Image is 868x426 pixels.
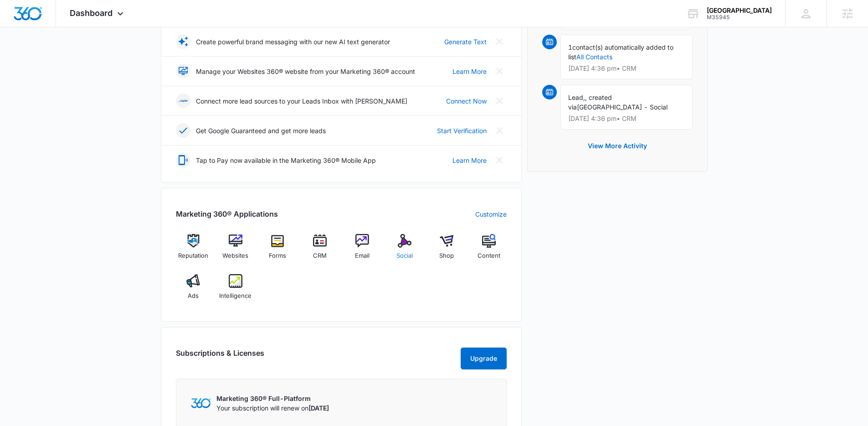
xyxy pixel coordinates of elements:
button: Close [492,153,507,167]
p: Your subscription will renew on [216,403,329,413]
a: Connect Now [446,96,487,106]
a: Email [345,234,380,267]
p: Manage your Websites 360® website from your Marketing 360® account [196,67,415,76]
a: Learn More [452,156,487,165]
a: Social [387,234,422,267]
button: Upgrade [461,348,507,369]
span: CRM [313,251,327,260]
button: View More Activity [579,135,656,157]
a: Intelligence [218,274,253,307]
a: Generate Text [444,37,487,47]
span: Social [396,251,413,260]
span: Content [478,251,500,260]
span: 1 [568,43,572,51]
span: Reputation [178,251,208,260]
a: Ads [176,274,211,307]
img: Marketing 360 Logo [191,398,211,408]
span: [DATE] [308,404,329,412]
button: Close [492,123,507,138]
span: Websites [222,251,248,260]
p: [DATE] 4:36 pm • CRM [568,115,685,122]
a: Learn More [452,67,487,76]
a: Websites [218,234,253,267]
a: CRM [303,234,338,267]
span: Ads [188,291,199,301]
a: Customize [475,209,507,219]
span: Shop [439,251,454,260]
span: Intelligence [219,291,252,301]
span: , created via [568,94,612,111]
span: Email [355,251,370,260]
p: Connect more lead sources to your Leads Inbox with [PERSON_NAME] [196,96,407,106]
p: Tap to Pay now available in the Marketing 360® Mobile App [196,156,376,165]
a: Forms [260,234,295,267]
a: Start Verification [437,126,487,135]
span: [GEOGRAPHIC_DATA] - Social [577,103,668,111]
span: contact(s) automatically added to list [568,43,673,61]
a: Shop [429,234,464,267]
button: Close [492,94,507,108]
span: Lead, [568,94,585,101]
a: All Contacts [576,53,612,61]
h2: Subscriptions & Licenses [176,348,264,366]
div: account id [707,14,772,21]
p: Marketing 360® Full-Platform [216,394,329,403]
span: Dashboard [70,8,113,18]
a: Reputation [176,234,211,267]
p: Create powerful brand messaging with our new AI text generator [196,37,390,47]
div: account name [707,7,772,14]
span: Forms [269,251,286,260]
button: Close [492,34,507,49]
p: [DATE] 4:36 pm • CRM [568,65,685,72]
button: Close [492,64,507,78]
a: Content [472,234,507,267]
h2: Marketing 360® Applications [176,208,278,219]
p: Get Google Guaranteed and get more leads [196,126,326,135]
